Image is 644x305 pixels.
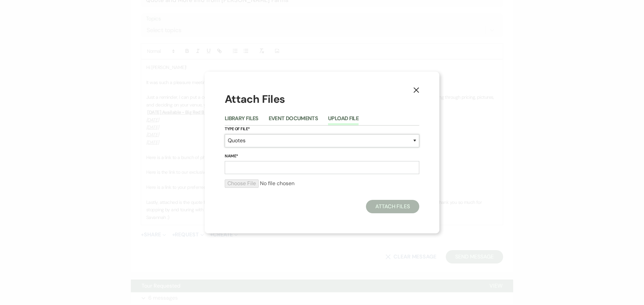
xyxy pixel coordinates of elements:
[225,153,419,160] label: Name*
[225,92,419,107] h1: Attach Files
[225,126,419,133] label: Type of File*
[328,116,359,125] button: Upload File
[269,116,318,125] button: Event Documents
[366,200,419,213] button: Attach Files
[225,116,259,125] button: Library Files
